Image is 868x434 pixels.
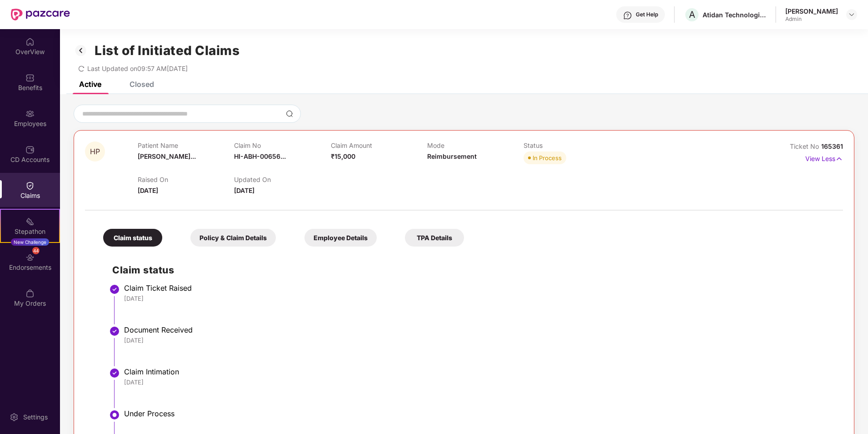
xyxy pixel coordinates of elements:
[124,336,834,344] div: [DATE]
[405,229,464,247] div: TPA Details
[25,217,35,226] img: svg+xml;base64,PHN2ZyB4bWxucz0iaHR0cDovL3d3dy53My5vcmcvMjAwMC9zdmciIHdpZHRoPSIyMSIgaGVpZ2h0PSIyMC...
[109,368,120,378] img: svg+xml;base64,PHN2ZyBpZD0iU3RlcC1Eb25lLTMyeDMyIiB4bWxucz0iaHR0cDovL3d3dy53My5vcmcvMjAwMC9zdmciIH...
[785,7,838,15] div: [PERSON_NAME]
[805,151,843,164] p: View Less
[103,229,162,247] div: Claim status
[74,43,88,58] img: svg+xml;base64,PHN2ZyB3aWR0aD0iMzIiIGhlaWdodD0iMzIiIHZpZXdCb3g9IjAgMCAzMiAzMiIgZmlsbD0ibm9uZSIgeG...
[286,110,293,117] img: svg+xml;base64,PHN2ZyBpZD0iU2VhcmNoLTMyeDMyIiB4bWxucz0iaHR0cDovL3d3dy53My5vcmcvMjAwMC9zdmciIHdpZH...
[79,80,101,89] div: Active
[524,141,620,149] p: Status
[109,284,120,295] img: svg+xml;base64,PHN2ZyBpZD0iU3RlcC1Eb25lLTMyeDMyIiB4bWxucz0iaHR0cDovL3d3dy53My5vcmcvMjAwMC9zdmciIH...
[234,176,330,183] p: Updated On
[10,413,19,422] img: svg+xml;base64,PHN2ZyBpZD0iU2V0dGluZy0yMHgyMCIgeG1sbnM9Imh0dHA6Ly93d3cudzMub3JnLzIwMDAvc3ZnIiB3aW...
[25,181,35,190] img: svg+xml;base64,PHN2ZyBpZD0iQ2xhaW0iIHhtbG5zPSJodHRwOi8vd3d3LnczLm9yZy8yMDAwL3N2ZyIgd2lkdGg9IjIwIi...
[20,413,50,422] div: Settings
[234,141,330,149] p: Claim No
[848,11,855,18] img: svg+xml;base64,PHN2ZyBpZD0iRHJvcGRvd24tMzJ4MzIiIHhtbG5zPSJodHRwOi8vd3d3LnczLm9yZy8yMDAwL3N2ZyIgd2...
[25,253,35,262] img: svg+xml;base64,PHN2ZyBpZD0iRW5kb3JzZW1lbnRzIiB4bWxucz0iaHR0cDovL3d3dy53My5vcmcvMjAwMC9zdmciIHdpZH...
[25,109,35,118] img: svg+xml;base64,PHN2ZyBpZD0iRW1wbG95ZWVzIiB4bWxucz0iaHR0cDovL3d3dy53My5vcmcvMjAwMC9zdmciIHdpZHRoPS...
[331,141,427,149] p: Claim Amount
[124,367,834,376] div: Claim Intimation
[636,11,658,18] div: Get Help
[835,154,843,164] img: svg+xml;base64,PHN2ZyB4bWxucz0iaHR0cDovL3d3dy53My5vcmcvMjAwMC9zdmciIHdpZHRoPSIxNyIgaGVpZ2h0PSIxNy...
[331,152,355,160] span: ₹15,000
[112,262,834,278] h2: Claim status
[234,152,286,160] span: HI-ABH-00656...
[138,176,234,183] p: Raised On
[124,378,834,386] div: [DATE]
[138,141,234,149] p: Patient Name
[78,65,85,72] span: redo
[190,229,276,247] div: Policy & Claim Details
[25,145,35,154] img: svg+xml;base64,PHN2ZyBpZD0iQ0RfQWNjb3VudHMiIGRhdGEtbmFtZT0iQ0QgQWNjb3VudHMiIHhtbG5zPSJodHRwOi8vd3...
[533,153,562,162] div: In Process
[109,409,120,420] img: svg+xml;base64,PHN2ZyBpZD0iU3RlcC1BY3RpdmUtMzJ4MzIiIHhtbG5zPSJodHRwOi8vd3d3LnczLm9yZy8yMDAwL3N2Zy...
[25,37,35,46] img: svg+xml;base64,PHN2ZyBpZD0iSG9tZSIgeG1sbnM9Imh0dHA6Ly93d3cudzMub3JnLzIwMDAvc3ZnIiB3aWR0aD0iMjAiIG...
[87,65,188,72] span: Last Updated on 09:57 AM[DATE]
[32,247,40,254] div: 44
[124,294,834,303] div: [DATE]
[130,80,154,89] div: Closed
[25,73,35,82] img: svg+xml;base64,PHN2ZyBpZD0iQmVuZWZpdHMiIHhtbG5zPSJodHRwOi8vd3d3LnczLm9yZy8yMDAwL3N2ZyIgd2lkdGg9Ij...
[427,141,524,149] p: Mode
[821,142,843,150] span: 165361
[138,152,196,160] span: [PERSON_NAME]...
[11,9,70,20] img: New Pazcare Logo
[95,43,239,58] h1: List of Initiated Claims
[109,326,120,337] img: svg+xml;base64,PHN2ZyBpZD0iU3RlcC1Eb25lLTMyeDMyIiB4bWxucz0iaHR0cDovL3d3dy53My5vcmcvMjAwMC9zdmciIH...
[25,289,35,298] img: svg+xml;base64,PHN2ZyBpZD0iTXlfT3JkZXJzIiBkYXRhLW5hbWU9Ik15IE9yZGVycyIgeG1sbnM9Imh0dHA6Ly93d3cudz...
[11,238,49,246] div: New Challenge
[703,10,766,19] div: Atidan Technologies Pvt Ltd
[124,283,834,293] div: Claim Ticket Raised
[785,15,838,23] div: Admin
[124,325,834,334] div: Document Received
[124,409,834,418] div: Under Process
[623,11,632,20] img: svg+xml;base64,PHN2ZyBpZD0iSGVscC0zMngzMiIgeG1sbnM9Imh0dHA6Ly93d3cudzMub3JnLzIwMDAvc3ZnIiB3aWR0aD...
[138,187,158,194] span: [DATE]
[90,148,100,156] span: HP
[304,229,377,247] div: Employee Details
[234,187,254,194] span: [DATE]
[427,152,477,160] span: Reimbursement
[790,142,821,150] span: Ticket No
[689,9,695,20] span: A
[1,227,59,236] div: Stepathon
